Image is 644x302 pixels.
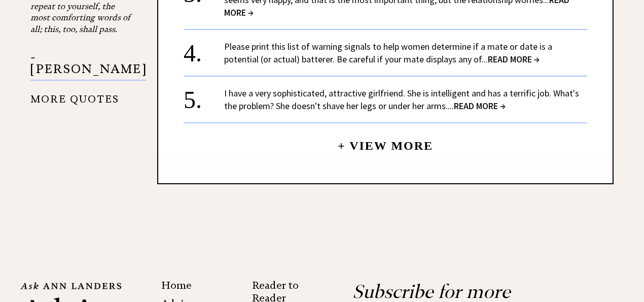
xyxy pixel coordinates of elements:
[224,41,552,65] a: Please print this list of warning signals to help women determine if a mate or date is a potentia...
[488,53,540,65] span: READ MORE →
[30,52,147,81] p: - [PERSON_NAME]
[338,130,433,152] a: + View More
[30,85,119,105] a: MORE QUOTES
[224,87,579,112] a: I have a very sophisticated, attractive girlfriend. She is intelligent and has a terrific job. Wh...
[184,87,224,106] div: 5.
[184,40,224,59] div: 4.
[161,279,192,291] a: Home
[454,100,506,112] span: READ MORE →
